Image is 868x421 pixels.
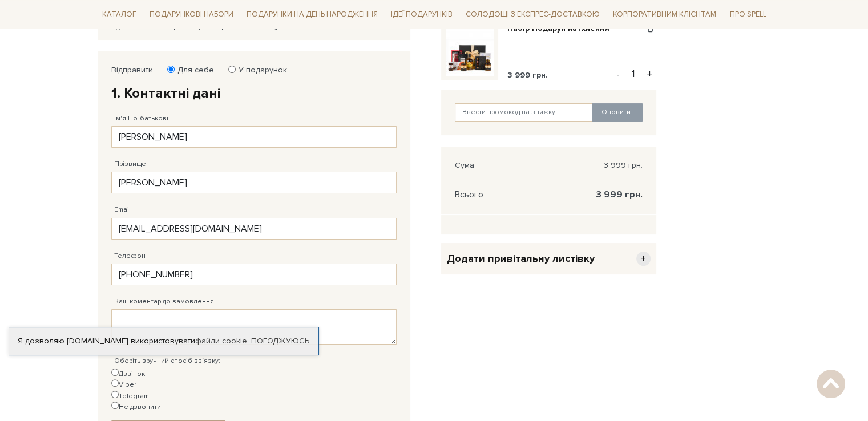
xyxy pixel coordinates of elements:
[455,103,593,122] input: Ввести промокод на знижку
[447,252,595,265] span: Додати привітальну листівку
[111,379,136,390] label: Viber
[111,65,153,75] label: Відправити
[231,65,287,75] label: У подарунок
[195,336,247,346] a: файли cookie
[111,402,119,409] input: Не дзвонити
[386,6,457,23] span: Ідеї подарунків
[725,6,770,23] span: Про Spell
[608,5,721,24] a: Корпоративним клієнтам
[461,5,604,24] a: Солодощі з експрес-доставкою
[507,70,548,80] span: 3 999 грн.
[114,114,168,124] label: Ім'я По-батькові
[145,6,238,23] span: Подарункові набори
[98,6,141,23] span: Каталог
[242,6,382,23] span: Подарунки на День народження
[111,369,119,376] input: Дзвінок
[114,159,146,169] label: Прізвище
[111,402,161,412] label: Не дзвонити
[9,336,318,346] div: Я дозволяю [DOMAIN_NAME] використовувати
[604,160,643,171] span: 3 999 грн.
[251,336,309,346] a: Погоджуюсь
[446,28,494,76] img: Набір Подаруй натхнення
[111,84,397,102] h2: 1. Контактні дані
[111,391,119,398] input: Telegram
[114,251,146,261] label: Телефон
[228,66,236,73] input: У подарунок
[596,189,643,200] span: 3 999 грн.
[636,252,651,266] span: +
[455,189,483,200] span: Всього
[114,297,216,307] label: Ваш коментар до замовлення.
[167,66,175,73] input: Для себе
[114,356,220,366] label: Оберіть зручний спосіб зв`язку:
[592,103,643,122] button: Оновити
[643,66,656,83] button: +
[111,391,149,402] label: Telegram
[612,66,624,83] button: -
[170,65,214,75] label: Для себе
[111,369,145,379] label: Дзвінок
[455,160,474,171] span: Сума
[111,379,119,387] input: Viber
[114,205,131,215] label: Email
